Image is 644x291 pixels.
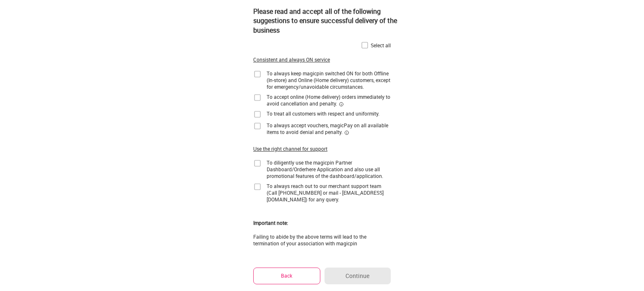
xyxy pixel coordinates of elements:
[344,130,349,135] img: informationCircleBlack.2195f373.svg
[325,268,391,284] button: Continue
[253,110,262,118] img: home-delivery-unchecked-checkbox-icon.f10e6f61.svg
[267,110,379,117] div: To treat all customers with respect and uniformity.
[371,42,391,49] div: Select all
[253,56,330,63] div: Consistent and always ON service
[253,219,288,227] div: Important note:
[253,159,262,167] img: home-delivery-unchecked-checkbox-icon.f10e6f61.svg
[253,122,262,130] img: home-delivery-unchecked-checkbox-icon.f10e6f61.svg
[253,70,262,78] img: home-delivery-unchecked-checkbox-icon.f10e6f61.svg
[267,122,391,135] div: To always accept vouchers, magicPay on all available items to avoid denial and penalty.
[253,93,262,102] img: home-delivery-unchecked-checkbox-icon.f10e6f61.svg
[253,145,327,152] div: Use the right channel for support
[267,70,391,90] div: To always keep magicpin switched ON for both Offline (In-store) and Online (Home delivery) custom...
[253,268,320,284] button: Back
[253,183,262,191] img: home-delivery-unchecked-checkbox-icon.f10e6f61.svg
[253,233,391,247] div: Failing to abide by the above terms will lead to the termination of your association with magicpin
[361,41,369,49] img: home-delivery-unchecked-checkbox-icon.f10e6f61.svg
[267,93,391,107] div: To accept online (Home delivery) orders immediately to avoid cancellation and penalty.
[267,183,391,203] div: To always reach out to our merchant support team (Call [PHONE_NUMBER] or mail - [EMAIL_ADDRESS][D...
[339,102,344,107] img: informationCircleBlack.2195f373.svg
[267,159,391,179] div: To diligently use the magicpin Partner Dashboard/Orderhere Application and also use all promotion...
